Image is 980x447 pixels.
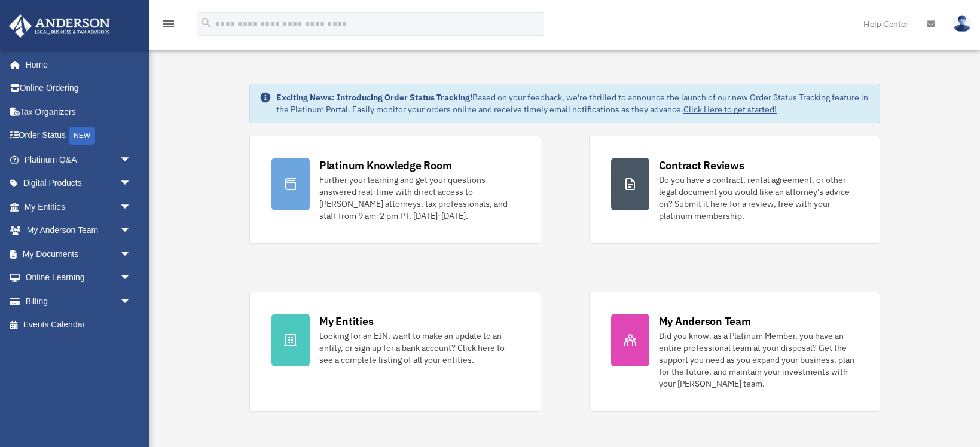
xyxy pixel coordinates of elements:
[120,266,144,290] span: arrow_drop_down
[8,266,149,290] a: Online Learningarrow_drop_down
[8,53,144,76] a: Home
[319,174,519,222] div: Further your learning and get your questions answered real-time with direct access to [PERSON_NAM...
[319,314,373,329] div: My Entities
[120,219,144,243] span: arrow_drop_down
[276,91,870,115] div: Based on your feedback, we're thrilled to announce the launch of our new Order Status Tracking fe...
[249,136,541,244] a: Platinum Knowledge Room Further your learning and get your questions answered real-time with dire...
[683,104,777,115] a: Click Here to get started!
[8,219,149,243] a: My Anderson Teamarrow_drop_down
[8,172,149,195] a: Digital Productsarrow_drop_down
[8,195,149,219] a: My Entitiesarrow_drop_down
[953,15,971,32] img: User Pic
[8,100,149,124] a: Tax Organizers
[120,172,144,196] span: arrow_drop_down
[8,289,149,313] a: Billingarrow_drop_down
[120,195,144,219] span: arrow_drop_down
[319,158,452,173] div: Platinum Knowledge Room
[659,330,859,390] div: Did you know, as a Platinum Member, you have an entire professional team at your disposal? Get th...
[589,136,881,244] a: Contract Reviews Do you have a contract, rental agreement, or other legal document you would like...
[161,21,176,31] a: menu
[69,127,95,145] div: NEW
[319,330,519,366] div: Looking for an EIN, want to make an update to an entity, or sign up for a bank account? Click her...
[200,16,213,29] i: search
[120,148,144,172] span: arrow_drop_down
[249,292,541,412] a: My Entities Looking for an EIN, want to make an update to an entity, or sign up for a bank accoun...
[659,158,744,173] div: Contract Reviews
[8,124,149,148] a: Order StatusNEW
[8,242,149,266] a: My Documentsarrow_drop_down
[5,14,114,38] img: Anderson Advisors Platinum Portal
[8,148,149,172] a: Platinum Q&Aarrow_drop_down
[589,292,881,412] a: My Anderson Team Did you know, as a Platinum Member, you have an entire professional team at your...
[8,76,149,100] a: Online Ordering
[120,242,144,267] span: arrow_drop_down
[659,314,751,329] div: My Anderson Team
[161,17,176,31] i: menu
[120,289,144,314] span: arrow_drop_down
[659,174,859,222] div: Do you have a contract, rental agreement, or other legal document you would like an attorney's ad...
[276,92,472,103] strong: Exciting News: Introducing Order Status Tracking!
[8,313,149,337] a: Events Calendar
